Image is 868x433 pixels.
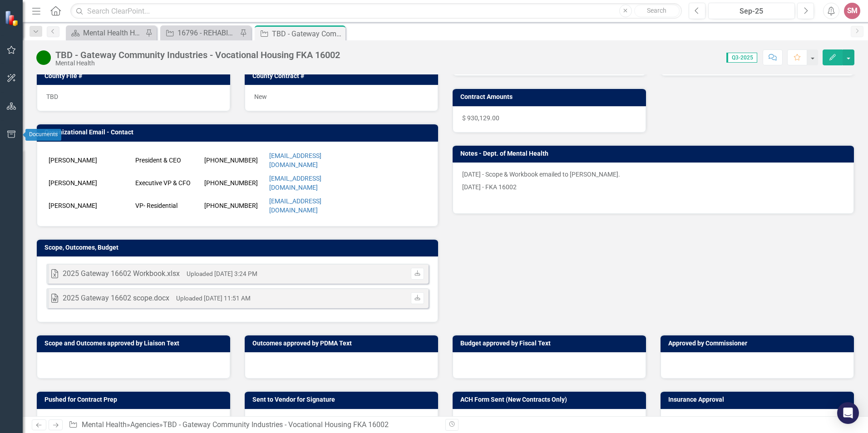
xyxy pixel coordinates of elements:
[25,129,61,141] div: Documents
[63,269,180,279] div: 2025 Gateway 16602 Workbook.xlsx
[837,402,859,424] div: Open Intercom Messenger
[272,28,343,39] div: TBD - Gateway Community Industries - Vocational Housing FKA 16002
[133,194,202,217] td: VP- Residential
[44,396,226,403] h3: Pushed for Contract Prep
[647,7,666,14] span: Search
[55,60,340,67] div: Mental Health
[269,197,321,214] a: [EMAIL_ADDRESS][DOMAIN_NAME]
[254,93,267,100] span: New
[462,181,844,193] p: [DATE] - FKA 16002
[55,50,340,60] div: TBD - Gateway Community Industries - Vocational Housing FKA 16002
[44,340,226,347] h3: Scope and Outcomes approved by Liaison Text
[178,27,237,39] div: 16796 - REHABILITATION SUPPORT SERVICES - Outreach
[46,194,133,217] td: [PERSON_NAME]
[711,6,792,17] div: Sep-25
[202,194,267,217] td: [PHONE_NUMBER]
[163,420,389,429] div: TBD - Gateway Community Industries - Vocational Housing FKA 16002
[726,53,757,63] span: Q3-2025
[668,396,849,403] h3: Insurance Approval
[252,396,434,403] h3: Sent to Vendor for Signature
[176,295,251,302] small: Uploaded [DATE] 11:51 AM
[668,340,849,347] h3: Approved by Commissioner
[269,175,321,191] a: [EMAIL_ADDRESS][DOMAIN_NAME]
[252,73,434,79] h3: County Contract #
[252,340,434,347] h3: Outcomes approved by PDMA Text
[4,10,21,26] img: ClearPoint Strategy
[269,152,321,168] a: [EMAIL_ADDRESS][DOMAIN_NAME]
[460,340,641,347] h3: Budget approved by Fiscal Text
[187,270,257,277] small: Uploaded [DATE] 3:24 PM
[46,149,133,172] td: [PERSON_NAME]
[44,73,226,79] h3: County File #
[69,420,439,430] div: » »
[163,27,237,39] a: 16796 - REHABILITATION SUPPORT SERVICES - Outreach
[460,396,641,403] h3: ACH Form Sent (New Contracts Only)
[202,149,267,172] td: [PHONE_NUMBER]
[462,170,844,181] p: [DATE] - Scope & Workbook emailed to [PERSON_NAME].
[133,172,202,194] td: Executive VP & CFO
[708,3,795,19] button: Sep-25
[68,27,143,39] a: Mental Health Home Page
[46,172,133,194] td: [PERSON_NAME]
[46,93,58,100] span: TBD
[460,150,849,157] h3: Notes - Dept. of Mental Health
[462,114,499,122] span: $ 930,129.00
[44,244,434,251] h3: Scope, Outcomes, Budget
[130,420,159,429] a: Agencies
[70,3,682,19] input: Search ClearPoint...
[44,129,434,136] h3: Organizational Email - Contact
[202,172,267,194] td: [PHONE_NUMBER]
[83,27,143,39] div: Mental Health Home Page
[844,3,860,19] button: SM
[460,93,641,100] h3: Contract Amounts
[63,293,169,304] div: 2025 Gateway 16602 scope.docx
[634,5,680,17] button: Search
[82,420,127,429] a: Mental Health
[133,149,202,172] td: President & CEO
[36,50,51,65] img: Active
